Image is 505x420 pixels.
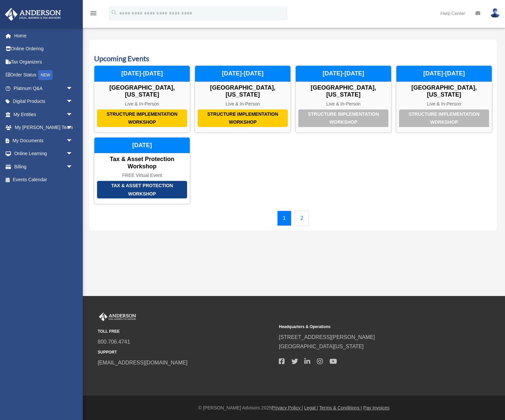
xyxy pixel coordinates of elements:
a: Home [5,29,83,42]
div: [GEOGRAPHIC_DATA], [US_STATE] [94,84,190,99]
a: Digital Productsarrow_drop_down [5,95,83,108]
div: Structure Implementation Workshop [298,109,388,127]
a: Terms & Conditions | [319,405,362,410]
div: Structure Implementation Workshop [97,109,187,127]
span: arrow_drop_down [66,121,79,135]
span: arrow_drop_down [66,82,79,95]
a: My [PERSON_NAME] Teamarrow_drop_down [5,121,83,134]
a: Online Learningarrow_drop_down [5,147,83,160]
span: arrow_drop_down [66,160,79,174]
span: arrow_drop_down [66,108,79,121]
a: My Documentsarrow_drop_down [5,134,83,147]
div: [DATE]-[DATE] [195,66,290,82]
a: Order StatusNEW [5,68,83,82]
div: Live & In-Person [94,101,190,107]
small: TOLL FREE [98,328,274,335]
div: [DATE]-[DATE] [396,66,492,82]
div: Live & In-Person [195,101,290,107]
a: [STREET_ADDRESS][PERSON_NAME] [279,334,375,340]
div: [DATE]-[DATE] [94,66,190,82]
div: Structure Implementation Workshop [198,109,288,127]
div: [GEOGRAPHIC_DATA], [US_STATE] [296,84,391,99]
h3: Upcoming Events [94,54,492,64]
i: search [111,9,118,16]
i: menu [89,9,97,17]
small: SUPPORT [98,349,274,356]
a: Structure Implementation Workshop [GEOGRAPHIC_DATA], [US_STATE] Live & In-Person [DATE]-[DATE] [94,65,190,132]
a: 1 [277,211,291,226]
img: User Pic [490,8,500,18]
span: arrow_drop_down [66,134,79,147]
div: [GEOGRAPHIC_DATA], [US_STATE] [396,84,492,99]
div: NEW [38,70,53,80]
a: Privacy Policy | [272,405,303,410]
a: My Entitiesarrow_drop_down [5,108,83,121]
a: Legal | [304,405,318,410]
div: © [PERSON_NAME] Advisors 2025 [83,404,505,412]
a: Structure Implementation Workshop [GEOGRAPHIC_DATA], [US_STATE] Live & In-Person [DATE]-[DATE] [295,65,391,132]
a: Tax & Asset Protection Workshop Tax & Asset Protection Workshop FREE Virtual Event [DATE] [94,137,190,204]
span: arrow_drop_down [66,95,79,108]
div: FREE Virtual Event [94,173,190,178]
a: [GEOGRAPHIC_DATA][US_STATE] [279,344,364,349]
a: Billingarrow_drop_down [5,160,83,173]
a: 800.706.4741 [98,339,130,345]
div: Tax & Asset Protection Workshop [97,181,187,198]
a: Pay Invoices [363,405,389,410]
a: Structure Implementation Workshop [GEOGRAPHIC_DATA], [US_STATE] Live & In-Person [DATE]-[DATE] [195,65,291,132]
div: [DATE] [94,138,190,153]
a: Tax Organizers [5,55,83,68]
a: [EMAIL_ADDRESS][DOMAIN_NAME] [98,360,187,365]
div: [DATE]-[DATE] [296,66,391,82]
div: [GEOGRAPHIC_DATA], [US_STATE] [195,84,290,99]
div: Live & In-Person [396,101,492,107]
a: menu [89,12,97,17]
a: Online Ordering [5,42,83,56]
a: Platinum Q&Aarrow_drop_down [5,82,83,95]
span: arrow_drop_down [66,147,79,161]
small: Headquarters & Operations [279,323,455,330]
a: Events Calendar [5,173,79,187]
img: Anderson Advisors Platinum Portal [3,8,63,21]
a: Structure Implementation Workshop [GEOGRAPHIC_DATA], [US_STATE] Live & In-Person [DATE]-[DATE] [396,65,492,132]
a: 2 [295,211,309,226]
div: Live & In-Person [296,101,391,107]
img: Anderson Advisors Platinum Portal [98,313,137,321]
div: Tax & Asset Protection Workshop [94,156,190,170]
div: Structure Implementation Workshop [399,109,489,127]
